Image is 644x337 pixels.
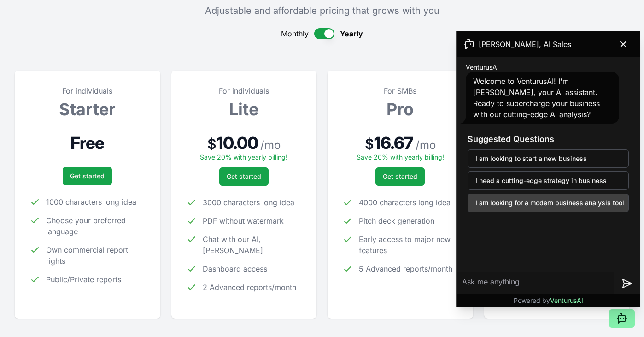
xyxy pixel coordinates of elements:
[375,167,425,186] a: Get started
[416,138,436,153] span: / mo
[359,263,452,274] span: 5 Advanced reports/month
[15,4,629,17] p: Adjustable and affordable pricing that grows with you
[29,100,146,118] h3: Starter
[468,149,629,168] button: I am looking to start a new business
[466,63,499,72] span: VenturusAI
[359,234,458,256] span: Early access to major new features
[260,138,281,153] span: / mo
[468,194,629,212] button: I am looking for a modern business analysis tool
[550,296,583,304] span: VenturusAI
[203,263,267,274] span: Dashboard access
[203,282,296,293] span: 2 Advanced reports/month
[46,215,146,237] span: Choose your preferred language
[200,153,287,161] span: Save 20% with yearly billing!
[340,28,363,39] span: Yearly
[342,85,458,96] p: For SMBs
[186,100,302,118] h3: Lite
[203,215,284,226] span: PDF without watermark
[473,77,600,119] span: Welcome to VenturusAI! I'm [PERSON_NAME], your AI assistant. Ready to supercharge your business w...
[468,133,629,146] h3: Suggested Questions
[186,85,302,96] p: For individuals
[70,134,104,152] span: Free
[357,153,444,161] span: Save 20% with yearly billing!
[468,171,629,190] button: I need a cutting-edge strategy in business
[29,85,146,96] p: For individuals
[217,134,258,152] span: 10.00
[359,215,434,226] span: Pitch deck generation
[374,134,414,152] span: 16.67
[281,28,309,39] span: Monthly
[365,136,374,152] span: $
[63,167,112,185] a: Get started
[207,136,217,152] span: $
[203,197,294,208] span: 3000 characters long idea
[46,274,121,285] span: Public/Private reports
[359,197,451,208] span: 4000 characters long idea
[514,296,583,305] p: Powered by
[46,244,146,266] span: Own commercial report rights
[203,234,302,256] span: Chat with our AI, [PERSON_NAME]
[46,196,136,207] span: 1000 characters long idea
[479,39,571,50] span: [PERSON_NAME], AI Sales
[219,167,269,186] a: Get started
[342,100,458,118] h3: Pro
